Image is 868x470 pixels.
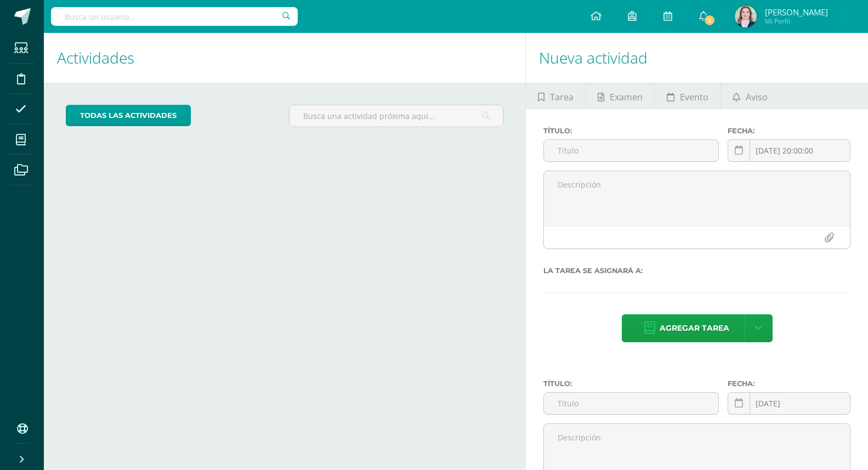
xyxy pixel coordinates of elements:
span: Aviso [746,84,768,110]
input: Fecha de entrega [728,393,850,414]
label: La tarea se asignará a: [543,267,850,275]
a: Examen [586,83,654,109]
label: Fecha: [728,380,850,388]
a: Aviso [721,83,780,109]
span: Examen [610,84,643,110]
img: 08088c3899e504a44bc1e116c0e85173.png [735,5,757,27]
h1: Nueva actividad [539,33,855,83]
span: Evento [680,84,708,110]
input: Busca un usuario... [51,7,298,26]
span: 2 [704,14,716,26]
label: Título: [543,127,719,135]
span: Tarea [550,84,574,110]
label: Título: [543,380,719,388]
a: Evento [655,83,720,109]
h1: Actividades [57,33,512,83]
input: Título [544,393,718,414]
a: Tarea [526,83,585,109]
input: Busca una actividad próxima aquí... [290,105,503,127]
span: Agregar tarea [660,315,729,342]
input: Título [544,140,718,161]
span: Mi Perfil [765,16,828,26]
a: todas las Actividades [66,105,191,126]
label: Fecha: [728,127,850,135]
span: [PERSON_NAME] [765,7,828,18]
input: Fecha de entrega [728,140,850,161]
